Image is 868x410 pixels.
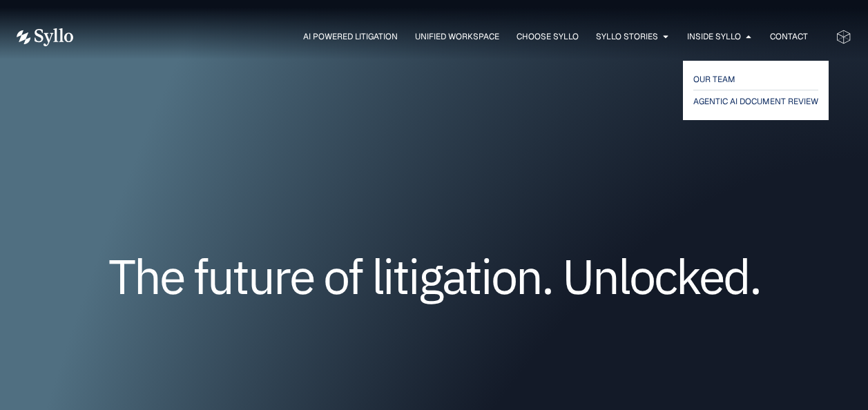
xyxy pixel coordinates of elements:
a: AI Powered Litigation [303,30,398,43]
a: Inside Syllo [687,30,741,43]
a: Syllo Stories [596,30,658,43]
a: Unified Workspace [415,30,499,43]
a: Contact [770,30,808,43]
a: Choose Syllo [517,30,579,43]
nav: Menu [101,30,808,43]
a: OUR TEAM [693,71,818,88]
h1: The future of litigation. Unlocked. [99,253,769,299]
img: Vector [17,28,73,46]
div: Menu Toggle [101,30,808,43]
a: AGENTIC AI DOCUMENT REVIEW [693,93,818,110]
span: OUR TEAM [693,71,735,88]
